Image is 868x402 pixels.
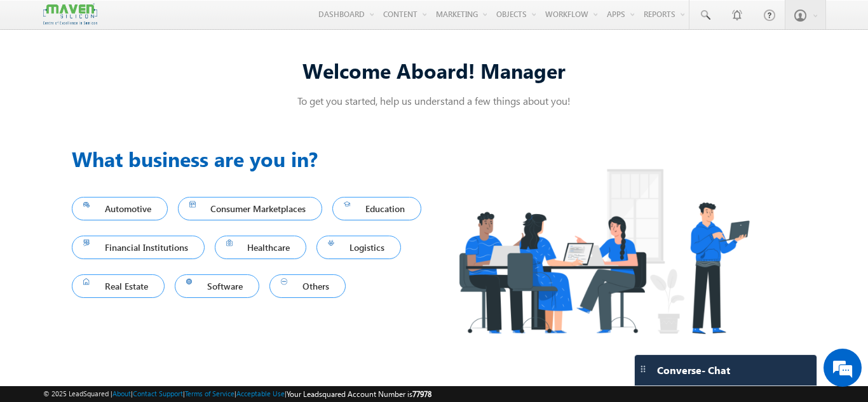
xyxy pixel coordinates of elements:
span: Converse - Chat [657,365,730,376]
span: Others [281,278,334,295]
h3: What business are you in? [72,144,434,174]
span: © 2025 LeadSquared | | | | | [43,388,431,400]
span: Logistics [328,239,390,256]
span: Software [186,278,248,295]
span: Consumer Marketplaces [189,200,311,217]
span: Automotive [83,200,156,217]
p: To get you started, help us understand a few things about you! [72,94,796,107]
a: Acceptable Use [236,389,285,398]
a: About [112,389,131,398]
span: Real Estate [83,278,153,295]
div: Welcome Aboard! Manager [72,57,796,84]
span: Healthcare [226,239,295,256]
a: Terms of Service [185,389,234,398]
span: Your Leadsquared Account Number is [287,389,431,399]
span: 77978 [412,389,431,399]
img: Industry.png [434,144,773,359]
span: Education [344,200,410,217]
img: carter-drag [638,364,648,374]
span: Financial Institutions [83,239,193,256]
a: Contact Support [133,389,183,398]
img: Custom Logo [43,3,97,25]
